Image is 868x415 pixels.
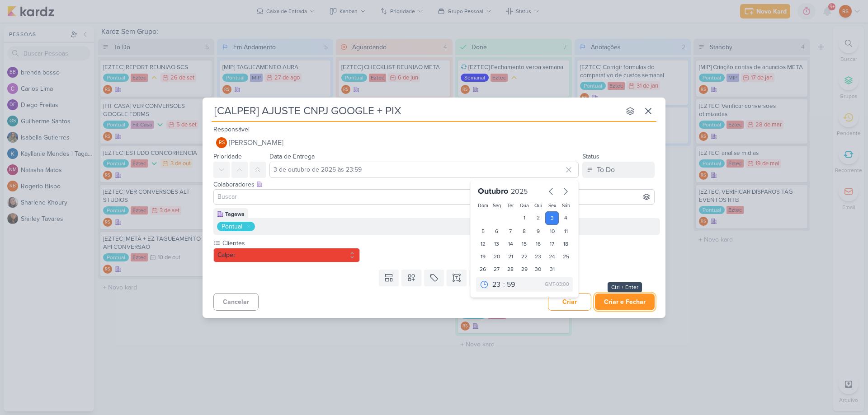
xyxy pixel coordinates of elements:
div: Qua [519,202,530,210]
div: Dom [478,202,488,210]
div: 3 [545,211,559,225]
div: 30 [531,263,545,275]
div: Tagawa [225,210,245,218]
div: 16 [531,238,545,250]
div: 21 [504,250,518,263]
div: 15 [518,238,532,250]
button: Criar [548,293,591,311]
div: 4 [559,211,573,225]
div: 1 [518,211,532,225]
div: 8 [518,225,532,238]
label: Responsável [213,126,250,133]
label: Status [582,153,599,160]
div: Sex [547,202,557,210]
div: 18 [559,238,573,250]
div: Sáb [561,202,571,210]
div: 31 [545,263,559,275]
div: 29 [518,263,532,275]
span: Outubro [478,186,508,196]
button: Criar e Fechar [595,294,655,310]
div: 13 [490,238,504,250]
div: 14 [504,238,518,250]
div: Seg [492,202,502,210]
div: : [503,279,505,290]
div: Colaboradores [213,180,655,189]
div: Ctrl + Enter [608,282,642,292]
label: Clientes [222,238,360,248]
span: 2025 [511,187,528,196]
input: Buscar [216,191,652,202]
button: RS [PERSON_NAME] [213,135,655,151]
div: Renan Sena [216,137,227,148]
button: Calper [213,248,360,262]
div: Ter [505,202,516,210]
div: GMT-03:00 [545,281,569,288]
div: To Do [597,164,615,175]
div: 5 [476,225,490,238]
div: 25 [559,250,573,263]
label: Data de Entrega [269,153,315,160]
div: 17 [545,238,559,250]
label: Prioridade [213,153,242,160]
div: 9 [531,225,545,238]
div: 28 [504,263,518,275]
input: Select a date [269,162,579,178]
div: 6 [490,225,504,238]
div: 7 [504,225,518,238]
div: 22 [518,250,532,263]
p: RS [219,140,225,145]
div: 12 [476,238,490,250]
div: Qui [533,202,543,210]
div: 19 [476,250,490,263]
div: 27 [490,263,504,275]
button: Cancelar [213,293,259,311]
button: To Do [582,162,655,178]
div: 26 [476,263,490,275]
div: 11 [559,225,573,238]
div: 20 [490,250,504,263]
div: 10 [545,225,559,238]
div: 2 [531,211,545,225]
div: Pontual [222,222,242,231]
span: [PERSON_NAME] [229,137,283,148]
div: 24 [545,250,559,263]
input: Kard Sem Título [212,103,620,119]
div: 23 [531,250,545,263]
